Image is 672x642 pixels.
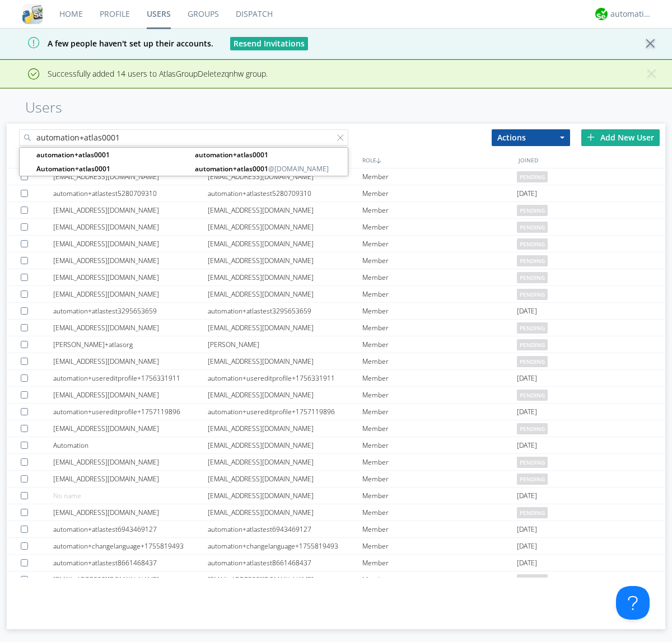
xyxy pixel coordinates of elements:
[208,420,362,437] div: [EMAIL_ADDRESS][DOMAIN_NAME]
[7,437,665,454] a: Automation[EMAIL_ADDRESS][DOMAIN_NAME]Member[DATE]
[19,129,348,146] input: Search users
[362,320,517,336] div: Member
[610,8,652,20] div: automation+atlas
[362,236,517,252] div: Member
[7,185,665,202] a: automation+atlastest5280709310automation+atlastest5280709310Member[DATE]
[7,504,665,521] a: [EMAIL_ADDRESS][DOMAIN_NAME][EMAIL_ADDRESS][DOMAIN_NAME]Memberpending
[7,488,665,504] a: No name[EMAIL_ADDRESS][DOMAIN_NAME]Member[DATE]
[53,471,208,487] div: [EMAIL_ADDRESS][DOMAIN_NAME]
[362,303,517,319] div: Member
[53,555,208,571] div: automation+atlastest8661468437
[208,387,362,403] div: [EMAIL_ADDRESS][DOMAIN_NAME]
[517,488,537,504] span: [DATE]
[53,353,208,369] div: [EMAIL_ADDRESS][DOMAIN_NAME]
[360,152,516,168] div: ROLE
[362,521,517,537] div: Member
[208,336,362,353] div: [PERSON_NAME]
[362,488,517,504] div: Member
[362,387,517,403] div: Member
[517,255,548,266] span: pending
[517,555,537,571] span: [DATE]
[208,219,362,235] div: [EMAIL_ADDRESS][DOMAIN_NAME]
[362,555,517,571] div: Member
[7,454,665,471] a: [EMAIL_ADDRESS][DOMAIN_NAME][EMAIL_ADDRESS][DOMAIN_NAME]Memberpending
[587,133,595,141] img: plus.svg
[362,353,517,369] div: Member
[362,504,517,521] div: Member
[7,202,665,219] a: [EMAIL_ADDRESS][DOMAIN_NAME][EMAIL_ADDRESS][DOMAIN_NAME]Memberpending
[53,571,208,588] div: [EMAIL_ADDRESS][DOMAIN_NAME]
[7,320,665,336] a: [EMAIL_ADDRESS][DOMAIN_NAME][EMAIL_ADDRESS][DOMAIN_NAME]Memberpending
[7,538,665,555] a: automation+changelanguage+1755819493automation+changelanguage+1755819493Member[DATE]
[362,420,517,437] div: Member
[208,320,362,336] div: [EMAIL_ADDRESS][DOMAIN_NAME]
[362,454,517,470] div: Member
[362,471,517,487] div: Member
[362,252,517,269] div: Member
[53,437,208,453] div: Automation
[7,555,665,571] a: automation+atlastest8661468437automation+atlastest8661468437Member[DATE]
[53,491,81,500] span: No name
[53,521,208,537] div: automation+atlastest6943469127
[53,370,208,386] div: automation+usereditprofile+1756331911
[208,269,362,285] div: [EMAIL_ADDRESS][DOMAIN_NAME]
[208,404,362,420] div: automation+usereditprofile+1757119896
[581,129,660,146] div: Add New User
[7,286,665,303] a: [EMAIL_ADDRESS][DOMAIN_NAME][EMAIL_ADDRESS][DOMAIN_NAME]Memberpending
[7,387,665,404] a: [EMAIL_ADDRESS][DOMAIN_NAME][EMAIL_ADDRESS][DOMAIN_NAME]Memberpending
[517,404,537,420] span: [DATE]
[362,437,517,453] div: Member
[7,303,665,320] a: automation+atlastest3295653659automation+atlastest3295653659Member[DATE]
[36,150,110,160] strong: automation+atlas0001
[517,205,548,216] span: pending
[517,238,548,250] span: pending
[53,286,208,302] div: [EMAIL_ADDRESS][DOMAIN_NAME]
[517,538,537,555] span: [DATE]
[208,521,362,537] div: automation+atlastest6943469127
[53,504,208,521] div: [EMAIL_ADDRESS][DOMAIN_NAME]
[208,202,362,218] div: [EMAIL_ADDRESS][DOMAIN_NAME]
[208,488,362,504] div: [EMAIL_ADDRESS][DOMAIN_NAME]
[7,168,665,185] a: [EMAIL_ADDRESS][DOMAIN_NAME][EMAIL_ADDRESS][DOMAIN_NAME]Memberpending
[517,521,537,538] span: [DATE]
[7,219,665,236] a: [EMAIL_ADDRESS][DOMAIN_NAME][EMAIL_ADDRESS][DOMAIN_NAME]Memberpending
[362,185,517,201] div: Member
[7,336,665,353] a: [PERSON_NAME]+atlasorg[PERSON_NAME]Memberpending
[53,236,208,252] div: [EMAIL_ADDRESS][DOMAIN_NAME]
[517,457,548,468] span: pending
[7,571,665,588] a: [EMAIL_ADDRESS][DOMAIN_NAME][EMAIL_ADDRESS][DOMAIN_NAME]Memberpending
[36,164,110,174] strong: Automation+atlas0001
[362,571,517,588] div: Member
[195,150,268,160] strong: automation+atlas0001
[53,420,208,437] div: [EMAIL_ADDRESS][DOMAIN_NAME]
[517,370,537,387] span: [DATE]
[517,390,548,401] span: pending
[7,370,665,387] a: automation+usereditprofile+1756331911automation+usereditprofile+1756331911Member[DATE]
[208,252,362,269] div: [EMAIL_ADDRESS][DOMAIN_NAME]
[8,68,268,79] span: Successfully added 14 users to AtlasGroupDeletezqnhw group.
[517,222,548,233] span: pending
[362,538,517,554] div: Member
[195,163,345,174] span: @[DOMAIN_NAME]
[362,168,517,185] div: Member
[7,420,665,437] a: [EMAIL_ADDRESS][DOMAIN_NAME][EMAIL_ADDRESS][DOMAIN_NAME]Memberpending
[517,356,548,367] span: pending
[53,185,208,201] div: automation+atlastest5280709310
[616,586,650,620] iframe: Toggle Customer Support
[53,303,208,319] div: automation+atlastest3295653659
[362,370,517,386] div: Member
[8,38,213,49] span: A few people haven't set up their accounts.
[53,387,208,403] div: [EMAIL_ADDRESS][DOMAIN_NAME]
[208,168,362,185] div: [EMAIL_ADDRESS][DOMAIN_NAME]
[517,185,537,202] span: [DATE]
[362,286,517,302] div: Member
[595,8,608,20] img: d2d01cd9b4174d08988066c6d424eccd
[517,423,548,434] span: pending
[362,219,517,235] div: Member
[208,471,362,487] div: [EMAIL_ADDRESS][DOMAIN_NAME]
[208,555,362,571] div: automation+atlastest8661468437
[7,236,665,252] a: [EMAIL_ADDRESS][DOMAIN_NAME][EMAIL_ADDRESS][DOMAIN_NAME]Memberpending
[7,404,665,420] a: automation+usereditprofile+1757119896automation+usereditprofile+1757119896Member[DATE]
[517,171,548,182] span: pending
[7,269,665,286] a: [EMAIL_ADDRESS][DOMAIN_NAME][EMAIL_ADDRESS][DOMAIN_NAME]Memberpending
